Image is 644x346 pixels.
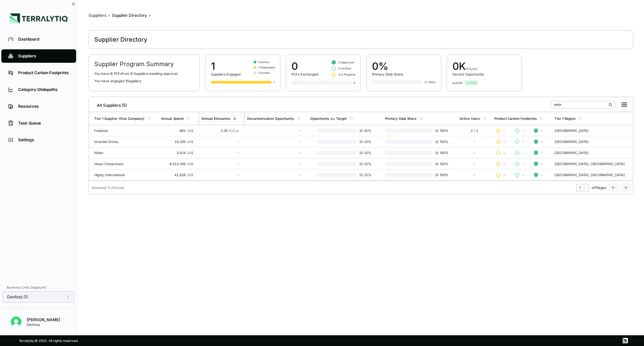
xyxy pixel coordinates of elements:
[503,151,505,155] span: -
[460,173,489,177] div: -
[357,151,375,155] span: 0 / 25 %
[522,129,524,133] span: -
[94,71,194,76] p: You have PCF s from Supplier s awaiting approval
[161,162,193,166] div: 9,513,349
[161,129,193,133] div: 882
[433,173,449,177] span: 0 / 100 %
[372,72,403,76] div: Primary Data Share
[161,173,193,177] div: 41,638
[94,173,156,177] div: Highly International
[425,80,436,84] div: 0 / 100%
[27,317,60,323] div: [PERSON_NAME]
[460,116,480,120] div: Active Users
[187,140,193,144] span: US$
[433,129,449,133] span: 0 / 100 %
[94,116,145,120] div: Tier 1 Supplier (One Company)
[201,162,239,166] div: -
[452,81,463,85] div: by 2030
[357,162,375,166] span: 0 / 25 %
[187,173,193,177] span: US$
[503,162,505,166] span: -
[187,129,193,133] span: US$
[130,71,133,76] span: 0
[10,13,68,23] img: Logo
[94,151,156,155] div: Nidec
[235,130,237,133] sub: 2
[554,162,630,166] div: [GEOGRAPHIC_DATA], [GEOGRAPHIC_DATA]
[554,173,630,177] div: [GEOGRAPHIC_DATA], [GEOGRAPHIC_DATA]
[18,37,69,42] div: Dashboard
[466,67,478,70] span: tCO₂e/yr
[202,116,230,120] div: Annual Emissions
[541,162,543,166] span: -
[576,184,589,191] button: 1
[433,140,449,144] span: 0 / 100 %
[161,151,193,155] div: 3,424
[161,140,193,144] div: 19,336
[460,162,489,166] div: -
[274,80,275,84] div: 1
[94,140,156,144] div: Invertek Drives
[247,151,301,155] div: -
[291,60,318,72] div: 0
[92,186,124,190] div: Showing 1 - 5 of 5 rows
[229,129,239,133] span: tCO e
[94,129,156,133] div: Fastenal
[522,140,524,144] span: -
[18,104,69,109] div: Resources
[338,72,355,77] span: 0 In Progress
[433,151,449,155] span: 0 / 100 %
[247,140,301,144] div: -
[503,173,505,177] span: -
[94,36,147,44] div: Supplier Directory
[554,129,630,133] div: [GEOGRAPHIC_DATA]
[8,314,24,330] button: Open user button
[110,71,113,76] span: 0
[201,140,239,144] div: -
[201,173,239,177] div: -
[291,72,318,76] div: PCFs Exchanged
[338,66,351,70] span: 0 Verified
[247,162,301,166] div: -
[18,87,69,92] div: Category Glidepaths
[94,79,194,83] p: You have engaged Suppliers
[258,60,269,64] span: 0 Active
[149,13,151,18] span: ›
[187,162,193,166] span: US$
[125,79,127,83] span: 1
[470,81,477,85] span: 0.0 %
[357,173,375,177] span: 0 / 25 %
[201,129,239,133] div: 1.05
[357,140,375,144] span: 0 / 25 %
[310,116,346,120] div: Opportunity vs. Target
[18,53,69,59] div: Suppliers
[354,81,355,85] div: 0
[522,173,524,177] span: -
[108,13,110,18] span: ›
[27,323,60,327] div: Danfoss
[541,129,543,133] span: -
[94,162,156,166] div: Huayi Compressor
[161,116,183,120] div: Annual Spend
[494,116,537,120] div: Product Carbon Footprints
[503,140,505,144] span: -
[554,116,576,120] div: Tier 1 Region
[522,162,524,166] span: -
[247,129,301,133] div: -
[579,186,586,190] div: 1
[541,151,543,155] span: -
[18,137,69,143] div: Settings
[112,13,147,18] div: Supplier Directory
[7,294,28,300] span: Danfoss (1)
[258,65,275,69] span: 1 Onboarded
[89,13,106,18] div: Suppliers
[211,72,240,76] div: Suppliers Engaged
[385,116,417,120] div: Primary Data Share
[187,151,193,155] span: US$
[372,60,403,72] div: 0%
[11,316,21,327] img: Cornelia Jonsson
[92,100,127,108] div: All Suppliers (5)
[247,116,294,120] div: Decarbonization Opportunity
[94,60,194,68] h2: Supplier Program Summary
[460,151,489,155] div: -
